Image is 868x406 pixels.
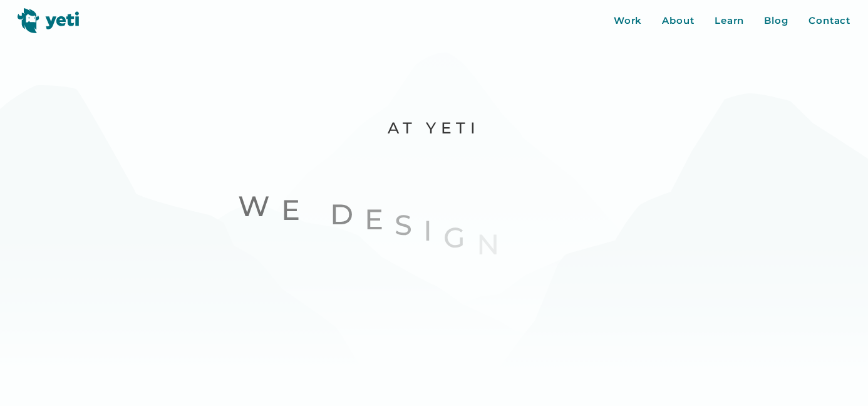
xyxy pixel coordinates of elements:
img: Yeti logo [18,8,80,33]
a: About [662,14,695,28]
a: Learn [715,14,745,28]
a: Work [614,14,643,28]
a: Blog [764,14,788,28]
a: Contact [809,14,850,28]
p: At Yeti [177,118,690,138]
